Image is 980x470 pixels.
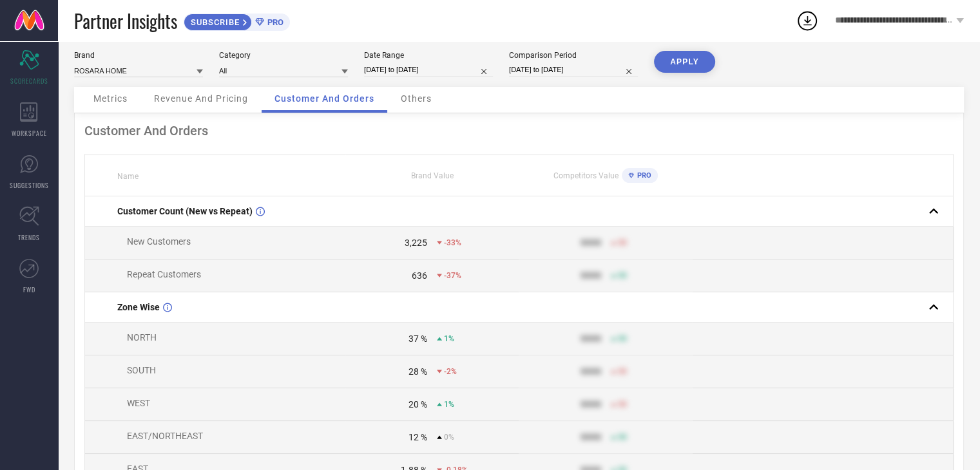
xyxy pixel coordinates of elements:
span: -33% [444,238,461,247]
span: 1% [444,334,454,343]
span: TRENDS [18,232,40,242]
span: Customer And Orders [274,93,374,104]
div: 3,225 [405,238,427,248]
span: Competitors Value [553,171,619,180]
span: Brand Value [411,171,454,180]
span: PRO [634,171,651,180]
span: 50 [618,334,627,343]
span: Zone Wise [117,302,160,312]
div: Customer And Orders [84,123,954,138]
span: WEST [127,398,150,408]
div: Category [219,51,348,60]
div: Comparison Period [509,51,638,60]
span: Metrics [93,93,128,104]
div: 9999 [581,432,601,442]
span: 50 [618,238,627,247]
div: 12 % [408,432,427,442]
input: Select comparison period [509,63,638,77]
span: SOUTH [127,365,156,375]
input: Select date range [364,63,493,77]
span: 50 [618,433,627,442]
span: WORKSPACE [12,128,47,138]
span: PRO [264,17,283,27]
div: Date Range [364,51,493,60]
button: APPLY [654,51,715,73]
span: 0% [444,433,454,442]
div: 9999 [581,334,601,344]
span: FWD [23,285,35,294]
div: 9999 [581,238,601,248]
div: 9999 [581,270,601,281]
div: 20 % [408,399,427,409]
div: Brand [74,51,203,60]
span: SUBSCRIBE [184,17,243,27]
span: EAST/NORTHEAST [127,431,203,441]
span: 50 [618,367,627,376]
span: 50 [618,400,627,409]
a: SUBSCRIBEPRO [184,10,290,31]
span: Revenue And Pricing [154,93,248,104]
span: SUGGESTIONS [10,180,49,190]
span: Repeat Customers [127,269,201,279]
span: SCORECARDS [10,76,48,86]
div: 28 % [408,366,427,377]
span: Partner Insights [74,8,177,34]
div: 636 [412,270,427,281]
span: -2% [444,367,457,376]
span: -37% [444,271,461,280]
span: New Customers [127,236,191,247]
div: Open download list [796,9,819,32]
span: NORTH [127,332,157,343]
span: Name [117,172,139,181]
span: 50 [618,271,627,280]
span: Others [401,93,432,104]
div: 37 % [408,334,427,344]
span: Customer Count (New vs Repeat) [117,206,253,216]
span: 1% [444,400,454,409]
div: 9999 [581,366,601,377]
div: 9999 [581,399,601,409]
